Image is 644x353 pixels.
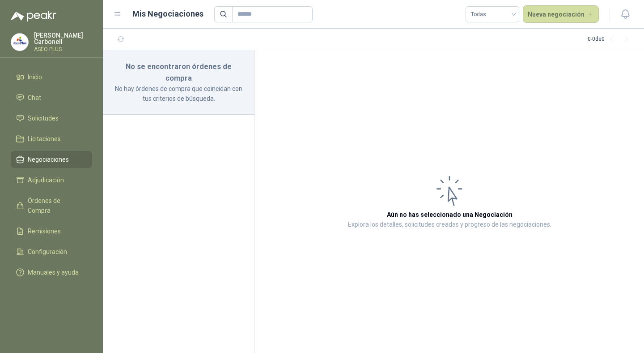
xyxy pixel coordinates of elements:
[114,84,244,103] p: No hay órdenes de compra que coincidan con tus criterios de búsqueda.
[28,226,61,236] span: Remisiones
[11,172,92,189] a: Adjudicación
[471,8,514,21] span: Todas
[132,8,203,20] h1: Mis Negociaciones
[28,175,64,185] span: Adjudicación
[523,5,599,23] button: Nueva negociación
[34,47,92,52] p: ASEO PLUS
[28,155,69,164] span: Negociaciones
[28,113,59,123] span: Solicitudes
[387,210,513,220] h3: Aún no has seleccionado una Negociación
[11,110,92,127] a: Solicitudes
[11,130,92,147] a: Licitaciones
[28,247,67,257] span: Configuración
[28,267,79,277] span: Manuales y ayuda
[28,196,84,215] span: Órdenes de Compra
[11,11,56,22] img: Logo peakr
[11,69,92,86] a: Inicio
[28,93,41,103] span: Chat
[11,151,92,168] a: Negociaciones
[34,32,92,45] p: [PERSON_NAME] Carbonell
[28,134,61,144] span: Licitaciones
[11,243,92,260] a: Configuración
[11,264,92,281] a: Manuales y ayuda
[11,223,92,240] a: Remisiones
[348,220,551,230] p: Explora los detalles, solicitudes creadas y progreso de las negociaciones.
[11,89,92,106] a: Chat
[114,61,244,84] h3: No se encontraron órdenes de compra
[28,72,42,82] span: Inicio
[588,32,633,47] div: 0 - 0 de 0
[11,192,92,219] a: Órdenes de Compra
[11,34,28,51] img: Company Logo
